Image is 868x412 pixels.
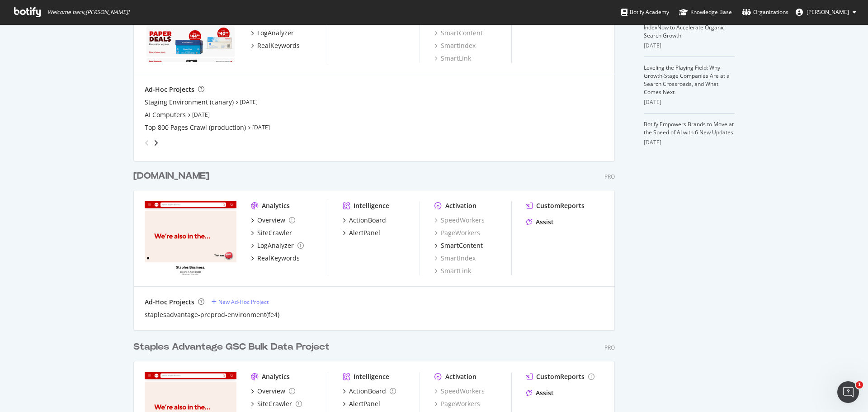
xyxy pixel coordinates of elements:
a: Leveling the Playing Field: Why Growth-Stage Companies Are at a Search Crossroads, and What Comes... [644,64,730,96]
div: Overview [257,216,285,225]
div: angle-right [153,138,159,147]
a: ActionBoard [343,216,386,225]
a: AlertPanel [343,399,380,408]
div: New Ad-Hoc Project [218,298,269,306]
span: Jeffrey Iwanicki [807,8,849,16]
img: staplesadvantage.com [145,201,236,275]
a: RealKeywords [251,41,300,50]
div: ActionBoard [349,387,386,396]
a: PageWorkers [434,228,480,237]
div: Ad-Hoc Projects [145,298,194,307]
div: Assist [536,218,554,227]
div: Knowledge Base [679,8,732,17]
div: [DATE] [644,42,735,50]
span: Welcome back, [PERSON_NAME] ! [47,9,129,16]
div: [DATE] [644,98,735,106]
a: ActionBoard [343,387,396,396]
div: Ad-Hoc Projects [145,85,194,94]
div: SiteCrawler [257,228,292,237]
div: SiteCrawler [257,399,292,408]
div: Intelligence [354,201,389,210]
a: Botify Empowers Brands to Move at the Speed of AI with 6 New Updates [644,120,734,136]
div: ActionBoard [349,216,386,225]
div: Pro [604,344,615,351]
div: Intelligence [354,372,389,381]
a: [DATE] [240,98,258,106]
div: Staples Advantage GSC Bulk Data Project [133,341,330,354]
a: SmartLink [434,54,471,63]
a: SmartContent [434,28,483,38]
div: CustomReports [536,372,585,381]
div: Assist [536,388,554,398]
a: Assist [526,388,554,398]
a: CustomReports [526,201,585,210]
a: AlertPanel [343,228,380,237]
a: LogAnalyzer [251,28,294,38]
iframe: Intercom live chat [837,381,859,403]
a: [DATE] [192,111,210,118]
div: Pro [604,173,615,180]
a: SmartContent [434,241,483,250]
div: [DATE] [644,138,735,147]
a: [DOMAIN_NAME] [133,170,213,183]
div: CustomReports [536,201,585,210]
div: Analytics [262,372,290,381]
a: Why Mid-Sized Brands Should Use IndexNow to Accelerate Organic Search Growth [644,15,730,39]
div: Organizations [742,8,788,17]
div: RealKeywords [257,41,300,50]
div: Botify Academy [621,8,669,17]
a: [DATE] [252,123,270,131]
a: SiteCrawler [251,399,302,408]
a: Overview [251,387,295,396]
div: AlertPanel [349,399,380,408]
button: [PERSON_NAME] [788,5,863,19]
a: SmartIndex [434,254,476,263]
div: Activation [445,372,476,381]
div: SmartContent [441,241,483,250]
div: LogAnalyzer [257,241,294,250]
a: PageWorkers [434,399,480,408]
a: AI Computers [145,110,186,119]
div: Analytics [262,201,290,210]
a: SpeedWorkers [434,216,485,225]
span: 1 [856,381,863,388]
a: Overview [251,216,295,225]
div: LogAnalyzer [257,28,294,38]
a: Staging Environment (canary) [145,98,234,107]
a: LogAnalyzer [251,241,304,250]
a: SmartLink [434,266,471,275]
a: CustomReports [526,372,594,381]
div: [DOMAIN_NAME] [133,170,209,183]
a: RealKeywords [251,254,300,263]
a: Staples Advantage GSC Bulk Data Project [133,341,333,354]
a: New Ad-Hoc Project [212,298,269,306]
a: staplesadvantage-preprod-environment(fe4) [145,310,279,319]
a: SmartIndex [434,41,476,50]
div: AlertPanel [349,228,380,237]
div: RealKeywords [257,254,300,263]
div: Overview [257,387,285,396]
a: SpeedWorkers [434,387,485,396]
a: SiteCrawler [251,228,292,237]
div: Activation [445,201,476,210]
a: Top 800 Pages Crawl (production) [145,123,246,132]
a: Assist [526,218,554,227]
div: angle-left [141,136,153,150]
